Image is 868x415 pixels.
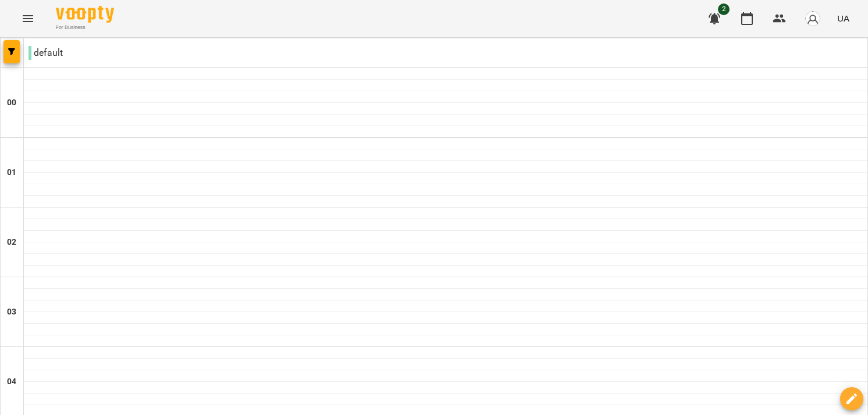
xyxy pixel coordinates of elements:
h6: 00 [7,96,16,109]
h6: 04 [7,375,16,388]
span: For Business [56,24,114,31]
button: UA [833,8,854,29]
span: UA [837,12,849,24]
img: avatar_s.png [805,10,821,27]
p: default [29,46,63,60]
span: 2 [718,3,730,15]
img: Voopty Logo [56,6,114,23]
h6: 03 [7,306,16,319]
button: Menu [14,5,42,33]
h6: 01 [7,166,16,179]
h6: 02 [7,236,16,249]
